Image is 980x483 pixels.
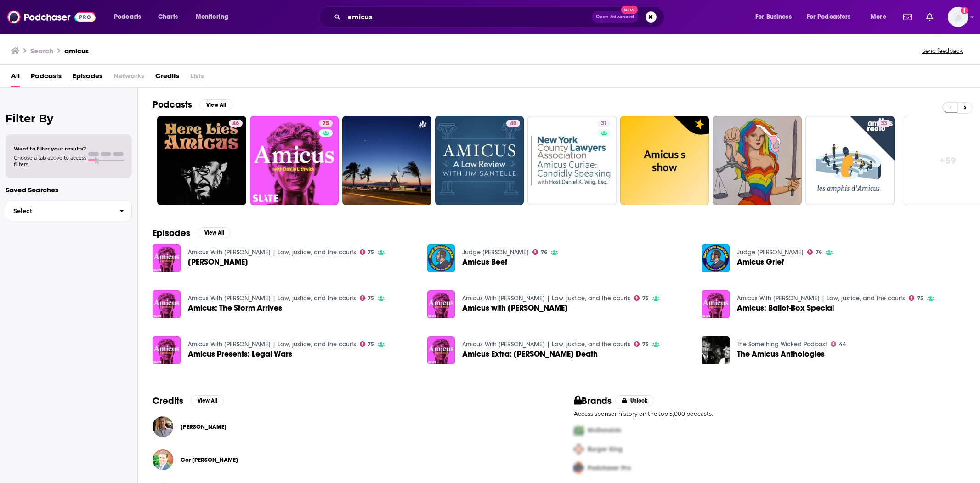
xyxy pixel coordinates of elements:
[737,350,825,358] a: The Amicus Anthologies
[462,350,598,358] a: Amicus Extra: Antonin Scalia's Death
[864,10,898,24] button: open menu
[188,294,356,302] a: Amicus With Dahlia Lithwick | Law, justice, and the courts
[181,456,238,464] a: Cor Hoekstra
[570,440,588,459] img: Second Pro Logo
[153,445,544,475] button: Cor HoekstraCor Hoekstra
[588,464,631,472] span: Podchaser Pro
[807,249,822,255] a: 76
[14,145,86,152] span: Want to filter your results?
[570,459,588,477] img: Third Pro Logo
[181,423,227,431] span: [PERSON_NAME]
[153,290,181,318] img: Amicus: The Storm Arrives
[188,350,292,358] a: Amicus Presents: Legal Wars
[737,258,784,266] a: Amicus Grief
[319,120,333,127] a: 75
[31,69,62,87] a: Podcasts
[153,416,173,437] img: Andrew McLuhan
[427,336,455,364] img: Amicus Extra: Antonin Scalia's Death
[360,341,374,347] a: 75
[108,10,153,24] button: open menu
[702,290,730,318] img: Amicus: Ballot-Box Special
[250,116,339,205] a: 75
[909,295,923,301] a: 75
[153,449,173,470] img: Cor Hoekstra
[427,290,455,318] a: Amicus with Dahlia Lithwick
[188,258,248,266] span: [PERSON_NAME]
[839,342,846,346] span: 44
[807,11,851,23] span: For Podcasters
[153,244,181,272] img: Animus Amicus
[923,9,937,25] a: Show notifications dropdown
[588,445,623,453] span: Burger King
[153,99,232,110] a: PodcastsView All
[14,155,86,167] span: Choose a tab above to access filters.
[702,336,730,364] img: The Amicus Anthologies
[196,11,228,23] span: Monitoring
[601,119,607,128] span: 31
[634,295,649,301] a: 75
[877,120,891,127] a: 33
[737,248,804,256] a: Judge John Hodgman
[229,120,243,127] a: 46
[462,350,598,358] span: Amicus Extra: [PERSON_NAME] Death
[153,227,190,239] h2: Episodes
[188,258,248,266] a: Animus Amicus
[73,69,102,87] a: Episodes
[328,6,673,28] div: Search podcasts, credits, & more...
[948,7,968,27] img: User Profile
[6,208,112,214] span: Select
[737,340,827,348] a: The Something Wicked Podcast
[462,340,630,348] a: Amicus With Dahlia Lithwick | Law, justice, and the courts
[6,112,132,125] h2: Filter By
[541,250,547,254] span: 76
[155,69,179,87] a: Credits
[634,341,649,347] a: 75
[11,69,20,87] a: All
[621,6,638,14] span: New
[114,11,141,23] span: Podcasts
[702,244,730,272] img: Amicus Grief
[30,46,53,55] h3: Search
[435,116,524,205] a: 40
[615,395,654,406] button: Unlock
[152,10,183,24] a: Charts
[198,227,231,238] button: View All
[181,423,227,431] a: Andrew McLuhan
[232,119,239,128] span: 46
[462,248,529,256] a: Judge John Hodgman
[532,249,547,255] a: 76
[900,9,915,25] a: Show notifications dropdown
[462,304,568,312] a: Amicus with Dahlia Lithwick
[360,249,374,255] a: 75
[191,395,224,406] button: View All
[153,227,231,239] a: EpisodesView All
[462,294,630,302] a: Amicus With Dahlia Lithwick | Law, justice, and the courts
[368,250,374,254] span: 75
[642,342,649,346] span: 75
[642,296,649,300] span: 75
[323,119,329,128] span: 75
[153,336,181,364] img: Amicus Presents: Legal Wars
[153,395,224,407] a: CreditsView All
[199,99,232,110] button: View All
[181,456,238,464] span: Cor [PERSON_NAME]
[917,296,923,300] span: 75
[7,8,96,26] img: Podchaser - Follow, Share and Rate Podcasts
[189,10,240,24] button: open menu
[574,395,612,407] h2: Brands
[881,119,887,128] span: 33
[919,47,965,55] button: Send feedback
[6,201,132,221] button: Select
[831,341,846,347] a: 44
